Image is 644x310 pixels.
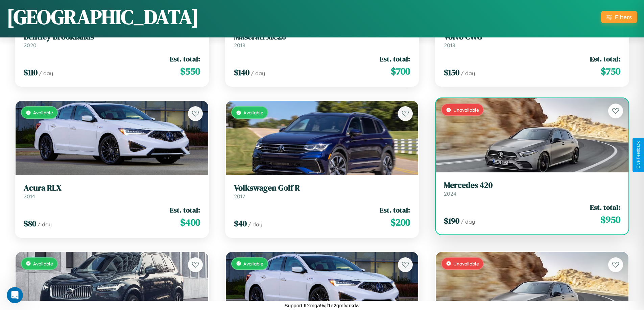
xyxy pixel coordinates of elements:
[7,287,23,303] iframe: Intercom live chat
[234,67,249,78] span: $ 140
[180,216,200,229] span: $ 400
[285,301,360,310] p: Support ID: mga9vjf1e2qmfvtrkdw
[600,213,620,226] span: $ 950
[243,261,263,266] span: Available
[615,13,632,21] div: Filters
[461,218,475,225] span: / day
[24,193,35,200] span: 2014
[24,67,38,78] span: $ 110
[601,11,637,23] button: Filters
[601,64,620,78] span: $ 750
[461,70,475,77] span: / day
[590,202,620,212] span: Est. total:
[234,218,247,229] span: $ 40
[444,180,620,197] a: Mercedes 4202024
[33,261,53,266] span: Available
[380,205,410,215] span: Est. total:
[24,183,200,193] h3: Acura RLX
[444,190,456,197] span: 2024
[453,107,479,113] span: Unavailable
[234,183,410,193] h3: Volkswagen Golf R
[391,64,410,78] span: $ 700
[234,32,410,49] a: Maserati MC202018
[170,205,200,215] span: Est. total:
[24,32,200,49] a: Bentley Brooklands2020
[234,183,410,200] a: Volkswagen Golf R2017
[180,64,200,78] span: $ 550
[636,141,641,169] div: Give Feedback
[24,218,36,229] span: $ 80
[444,32,620,49] a: Volvo CWG2018
[234,193,245,200] span: 2017
[444,180,620,190] h3: Mercedes 420
[7,3,199,31] h1: [GEOGRAPHIC_DATA]
[243,110,263,115] span: Available
[39,70,53,77] span: / day
[390,216,410,229] span: $ 200
[453,261,479,266] span: Unavailable
[444,215,459,226] span: $ 190
[444,67,459,78] span: $ 150
[33,110,53,115] span: Available
[24,183,200,200] a: Acura RLX2014
[234,42,245,49] span: 2018
[444,42,455,49] span: 2018
[170,54,200,64] span: Est. total:
[380,54,410,64] span: Est. total:
[38,221,52,228] span: / day
[251,70,265,77] span: / day
[24,42,37,49] span: 2020
[590,54,620,64] span: Est. total:
[248,221,262,228] span: / day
